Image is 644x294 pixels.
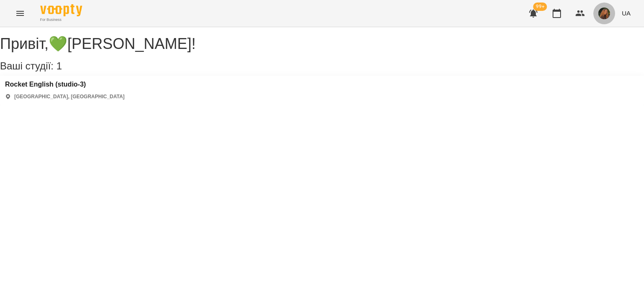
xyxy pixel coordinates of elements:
a: Rocket English (studio-3) [5,81,125,88]
button: Menu [10,3,30,23]
span: 1 [56,60,62,72]
p: [GEOGRAPHIC_DATA], [GEOGRAPHIC_DATA] [14,93,125,100]
img: a7253ec6d19813cf74d78221198b3021.jpeg [598,8,610,19]
span: For Business [40,17,82,23]
img: Voopty Logo [40,4,82,16]
span: 99+ [533,3,547,11]
span: UA [622,9,631,18]
button: UA [618,5,634,21]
